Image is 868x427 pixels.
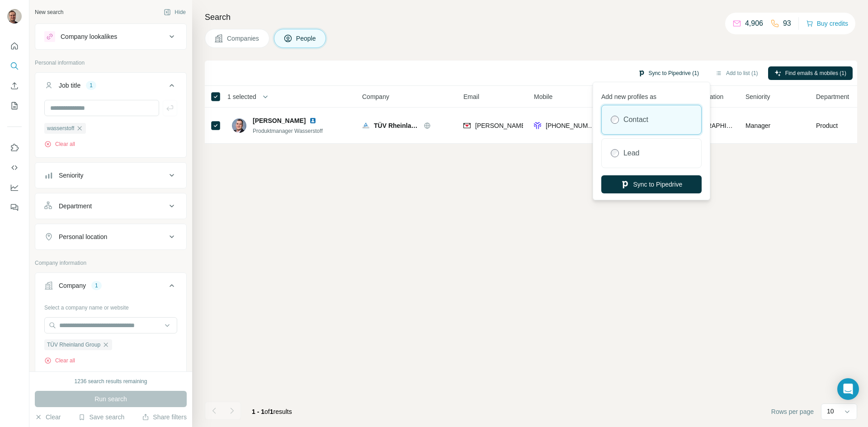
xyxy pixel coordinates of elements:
[252,408,264,415] span: 1 - 1
[783,18,791,29] p: 93
[768,66,853,80] button: Find emails & mobiles (1)
[86,81,96,89] div: 1
[601,175,702,193] button: Sync to Pipedrive
[78,413,124,422] button: Save search
[35,275,186,300] button: Company1
[7,199,22,216] button: Feedback
[252,408,292,415] span: results
[806,17,848,30] button: Buy credits
[374,121,419,130] span: TÜV Rheinland Group
[253,116,306,125] span: [PERSON_NAME]
[59,171,83,180] div: Seniority
[44,140,75,148] button: Clear all
[61,32,117,41] div: Company lookalikes
[270,408,274,415] span: 1
[205,11,857,23] h4: Search
[35,195,186,217] button: Department
[709,66,764,80] button: Add to list (1)
[75,377,147,385] div: 1236 search results remaining
[534,121,541,130] img: provider forager logo
[35,413,61,422] button: Clear
[745,18,763,29] p: 4,906
[816,92,849,101] span: Department
[623,148,640,159] label: Lead
[475,122,687,129] span: [PERSON_NAME][EMAIL_ADDRESS][PERSON_NAME][DOMAIN_NAME]
[59,232,107,241] div: Personal location
[44,357,75,365] button: Clear all
[7,140,22,156] button: Use Surfe on LinkedIn
[785,69,846,77] span: Find emails & mobiles (1)
[35,259,187,267] p: Company information
[35,59,187,67] p: Personal information
[309,117,316,124] img: LinkedIn logo
[362,92,389,101] span: Company
[463,121,471,130] img: provider findymail logo
[227,92,256,101] span: 1 selected
[601,89,702,101] p: Add new profiles as
[35,226,186,248] button: Personal location
[47,341,100,349] span: TÜV Rheinland Group
[296,34,317,43] span: People
[7,98,22,114] button: My lists
[59,281,86,290] div: Company
[362,122,369,129] img: Logo of TÜV Rheinland Group
[686,121,735,130] span: [GEOGRAPHIC_DATA]
[227,34,260,43] span: Companies
[59,81,80,90] div: Job title
[7,38,22,54] button: Quick start
[745,92,770,101] span: Seniority
[7,160,22,176] button: Use Surfe API
[7,78,22,94] button: Enrich CSV
[35,75,186,100] button: Job title1
[837,378,859,400] div: Open Intercom Messenger
[232,118,246,133] img: Avatar
[463,92,479,101] span: Email
[771,407,814,416] span: Rows per page
[264,408,270,415] span: of
[47,124,74,132] span: wasserstoff
[534,92,552,101] span: Mobile
[7,58,22,74] button: Search
[35,164,186,186] button: Seniority
[632,66,705,80] button: Sync to Pipedrive (1)
[157,5,192,19] button: Hide
[91,282,102,290] div: 1
[7,179,22,196] button: Dashboard
[35,8,63,16] div: New search
[7,9,22,23] img: Avatar
[745,122,770,129] span: Manager
[827,407,834,416] p: 10
[59,202,92,211] div: Department
[816,121,838,130] span: Product
[253,128,323,134] span: Produktmanager Wasserstoff
[142,413,187,422] button: Share filters
[44,300,177,312] div: Select a company name or website
[546,122,603,129] span: [PHONE_NUMBER]
[35,26,186,47] button: Company lookalikes
[623,114,648,125] label: Contact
